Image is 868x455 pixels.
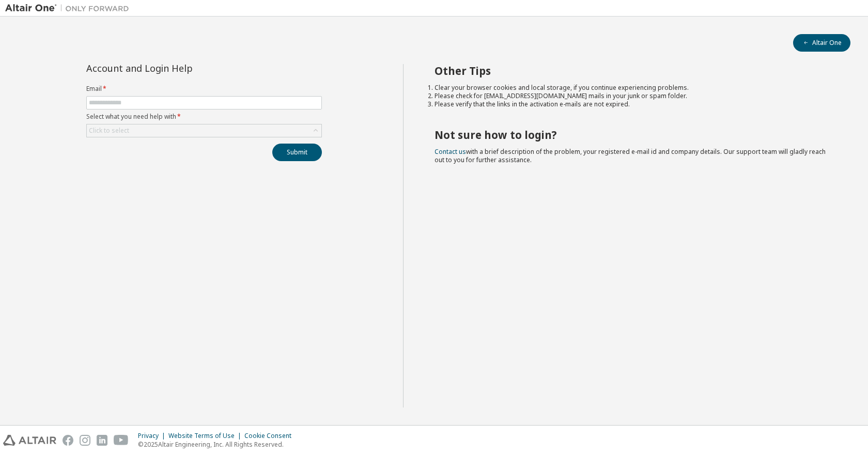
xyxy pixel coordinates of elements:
[435,84,832,92] li: Clear your browser cookies and local storage, if you continue experiencing problems.
[272,144,322,161] button: Submit
[793,34,850,52] button: Altair One
[435,100,832,108] li: Please verify that the links in the activation e-mails are not expired.
[138,440,298,449] p: © 2025 Altair Engineering, Inc. All Rights Reserved.
[89,127,129,135] div: Click to select
[168,432,244,440] div: Website Terms of Use
[435,92,832,100] li: Please check for [EMAIL_ADDRESS][DOMAIN_NAME] mails in your junk or spam folder.
[97,435,107,446] img: linkedin.svg
[86,85,322,93] label: Email
[3,435,56,446] img: altair_logo.svg
[63,435,73,446] img: facebook.svg
[87,124,321,137] div: Click to select
[80,435,90,446] img: instagram.svg
[114,435,129,446] img: youtube.svg
[244,432,298,440] div: Cookie Consent
[138,432,168,440] div: Privacy
[5,3,134,13] img: Altair One
[435,147,826,164] span: with a brief description of the problem, your registered e-mail id and company details. Our suppo...
[435,147,466,156] a: Contact us
[435,64,832,77] h2: Other Tips
[86,64,275,72] div: Account and Login Help
[86,113,322,121] label: Select what you need help with
[435,128,832,142] h2: Not sure how to login?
